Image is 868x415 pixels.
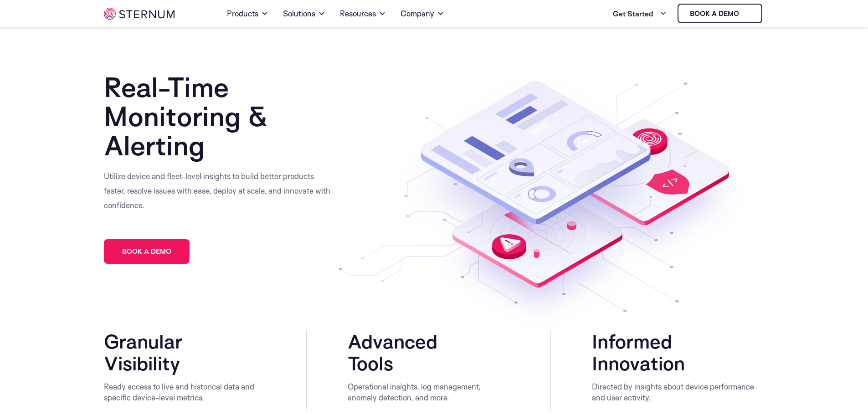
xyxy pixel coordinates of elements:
p: Utilize device and fleet-level insights to build better products faster, resolve issues with ease... [104,169,332,213]
p: Directed by insights about device performance and user activity. [592,381,765,403]
img: Continuous Monitoring [339,72,749,330]
h2: Granular Visibility [104,330,266,374]
span: Book a demo [122,248,171,255]
h2: Informed Innovation [592,330,765,374]
p: Ready access to live and historical data and specific device-level metrics. [104,381,266,403]
h2: Advanced Tools [348,330,509,374]
a: Resources [340,1,386,26]
a: Book a demo [104,239,190,264]
a: Products [227,1,268,26]
img: sternum iot [104,8,175,20]
h1: Real-Time Monitoring & Alerting [104,72,368,160]
p: Operational insights, log management, anomaly detection, and more. [348,381,509,403]
a: Get Started [613,5,667,23]
a: Company [401,1,444,26]
a: Book a demo [678,4,762,23]
img: sternum iot [743,10,750,17]
a: Solutions [283,1,325,26]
